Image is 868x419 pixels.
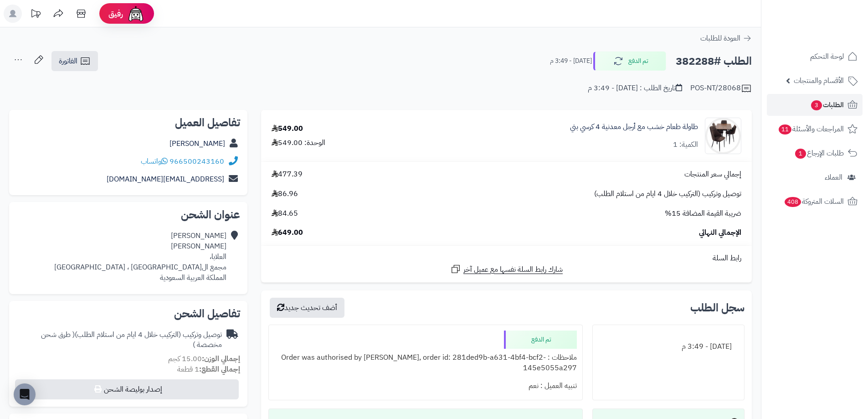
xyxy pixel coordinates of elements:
[811,100,822,110] span: 3
[463,264,563,275] span: شارك رابط السلة نفسها مع عميل آخر
[15,379,239,399] button: إصدار بوليصة الشحن
[767,142,863,164] a: طلبات الإرجاع1
[265,253,748,264] div: رابط السلة
[272,169,303,180] span: 477.39
[177,364,240,375] small: 1 قطعة
[767,118,863,140] a: المراجعات والأسئلة11
[825,171,842,184] span: العملاء
[54,231,226,283] div: [PERSON_NAME] [PERSON_NAME] العلابا، مجمع ال[GEOGRAPHIC_DATA] ، [GEOGRAPHIC_DATA] المملكة العربية...
[767,94,863,116] a: الطلبات3
[699,228,741,238] span: الإجمالي النهائي
[594,189,741,199] span: توصيل وتركيب (التركيب خلال 4 ايام من استلام الطلب)
[107,174,224,185] a: [EMAIL_ADDRESS][DOMAIN_NAME]
[588,83,682,93] div: تاريخ الطلب : [DATE] - 3:49 م
[14,383,36,405] div: Open Intercom Messenger
[598,338,739,356] div: [DATE] - 3:49 م
[593,52,666,71] button: تم الدفع
[274,349,576,377] div: ملاحظات : Order was authorised by [PERSON_NAME], order id: 281ded9b-a631-4bf4-bcf2-145e5055a297
[806,25,859,44] img: logo-2.png
[665,208,741,219] span: ضريبة القيمة المضافة 15%
[127,5,145,23] img: ai-face.png
[504,331,577,349] div: تم الدفع
[272,228,303,238] span: 649.00
[705,118,741,154] img: 1759673174-1-90x90.jpg
[24,5,47,25] a: تحديثات المنصة
[16,330,222,351] div: توصيل وتركيب (التركيب خلال 4 ايام من استلام الطلب)
[700,33,740,44] span: العودة للطلبات
[51,51,98,71] a: الفاتورة
[676,52,752,71] h2: الطلب #382288
[785,197,801,207] span: 408
[16,209,240,220] h2: عنوان الشحن
[169,156,224,167] a: 966500243160
[779,124,791,134] span: 11
[778,123,844,135] span: المراجعات والأسئلة
[274,377,576,395] div: تنبيه العميل : نعم
[784,195,844,208] span: السلات المتروكة
[41,329,222,351] span: ( طرق شحن مخصصة )
[690,302,745,313] h3: سجل الطلب
[108,8,123,19] span: رفيق
[684,169,741,180] span: إجمالي سعر المنتجات
[690,83,752,94] div: POS-NT/28068
[202,353,240,364] strong: إجمالي الوزن:
[16,308,240,319] h2: تفاصيل الشحن
[767,166,863,188] a: العملاء
[272,138,325,148] div: الوحدة: 549.00
[700,33,752,44] a: العودة للطلبات
[795,149,806,159] span: 1
[270,298,344,318] button: أضف تحديث جديد
[570,122,698,132] a: طاولة طعام خشب مع أرجل معدنية 4 كرسي بني
[673,140,698,150] div: الكمية: 1
[794,74,844,87] span: الأقسام والمنتجات
[810,98,844,111] span: الطلبات
[272,208,298,219] span: 84.65
[810,50,844,63] span: لوحة التحكم
[794,147,844,160] span: طلبات الإرجاع
[767,46,863,67] a: لوحة التحكم
[16,117,240,128] h2: تفاصيل العميل
[272,124,303,134] div: 549.00
[272,189,298,199] span: 86.96
[450,264,563,275] a: شارك رابط السلة نفسها مع عميل آخر
[169,138,225,149] a: [PERSON_NAME]
[199,364,240,375] strong: إجمالي القطع:
[168,353,240,364] small: 15.00 كجم
[767,191,863,212] a: السلات المتروكة408
[59,56,77,67] span: الفاتورة
[550,57,592,66] small: [DATE] - 3:49 م
[141,156,168,167] a: واتساب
